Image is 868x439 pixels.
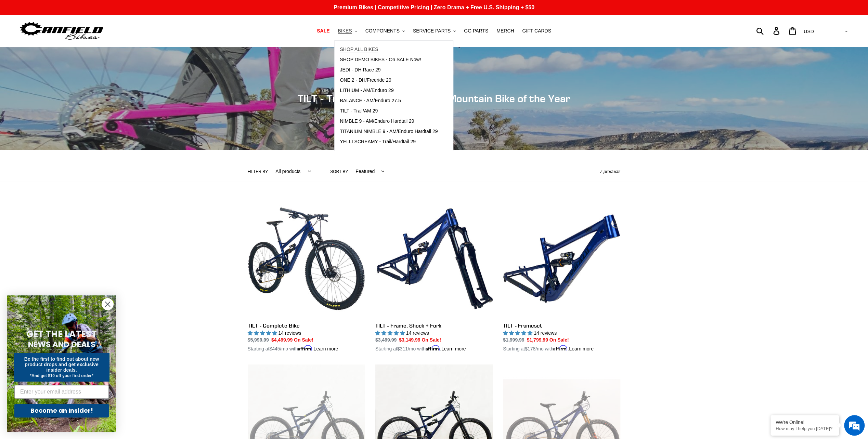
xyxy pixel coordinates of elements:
[335,55,443,65] a: SHOP DEMO BIKES - On SALE Now!
[26,328,97,340] span: GET THE LATEST
[760,23,777,38] input: Search
[14,385,109,399] input: Enter your email address
[3,187,130,211] textarea: Type your message and hit 'Enter'
[519,26,555,36] a: GIFT CARDS
[496,28,514,34] span: MERCH
[461,26,492,36] a: GG PARTS
[46,38,125,47] div: Chat with us now
[313,26,333,36] a: SALE
[600,169,621,174] span: 7 products
[19,20,104,42] img: Canfield Bikes
[112,3,129,20] div: Minimize live chat window
[317,28,329,34] span: SALE
[40,86,94,155] span: We're online!
[340,77,391,83] span: ONE.2 - DH/Freeride 29
[522,28,551,34] span: GIFT CARDS
[298,92,570,105] span: TILT - Trail/AM 29er - 2024 All Mountain Bike of the Year
[330,169,348,175] label: Sort by
[340,46,378,52] span: SHOP ALL BIKES
[340,139,416,145] span: YELLI SCREAMY - Trail/Hardtail 29
[30,373,93,378] span: *And get $10 off your first order*
[8,38,18,48] div: Navigation go back
[362,26,408,36] button: COMPONENTS
[24,356,99,373] span: Be the first to find out about new product drops and get exclusive insider deals.
[464,28,488,34] span: GG PARTS
[493,26,517,36] a: MERCH
[335,137,443,147] a: YELLI SCREAMY - Trail/Hardtail 29
[340,57,421,63] span: SHOP DEMO BIKES - On SALE Now!
[335,85,443,96] a: LITHIUM - AM/Enduro 29
[340,98,401,104] span: BALANCE - AM/Enduro 27.5
[340,129,438,134] span: TITANIUM NIMBLE 9 - AM/Enduro Hardtail 29
[335,116,443,127] a: NIMBLE 9 - AM/Enduro Hardtail 29
[776,426,834,431] p: How may I help you today?
[776,420,834,425] div: We're Online!
[22,34,39,51] img: d_696896380_company_1647369064580_696896380
[102,298,114,310] button: Close dialog
[335,65,443,75] a: JEDI - DH Race 29
[28,339,95,350] span: NEWS AND DEALS
[413,28,451,34] span: SERVICE PARTS
[340,118,414,124] span: NIMBLE 9 - AM/Enduro Hardtail 29
[334,26,360,36] button: BIKES
[335,75,443,85] a: ONE.2 - DH/Freeride 29
[335,106,443,116] a: TILT - Trail/AM 29
[365,28,400,34] span: COMPONENTS
[14,404,109,417] button: Become an Insider!
[340,67,380,73] span: JEDI - DH Race 29
[335,127,443,137] a: TITANIUM NIMBLE 9 - AM/Enduro Hardtail 29
[335,96,443,106] a: BALANCE - AM/Enduro 27.5
[340,108,378,114] span: TILT - Trail/AM 29
[340,88,393,93] span: LITHIUM - AM/Enduro 29
[410,26,459,36] button: SERVICE PARTS
[338,28,352,34] span: BIKES
[248,169,268,175] label: Filter by
[335,44,443,55] a: SHOP ALL BIKES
